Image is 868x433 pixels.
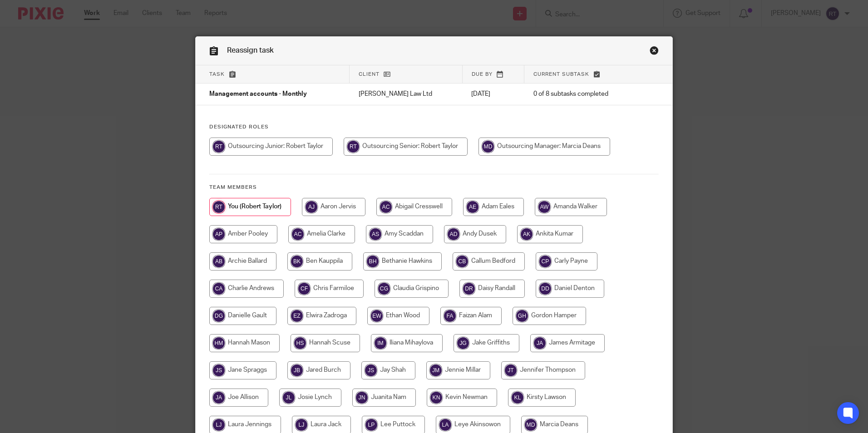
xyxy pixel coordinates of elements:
[533,72,589,77] span: Current subtask
[650,46,659,58] a: Close this dialog window
[209,184,659,191] h4: Team members
[471,89,515,98] p: [DATE]
[524,84,639,105] td: 0 of 8 subtasks completed
[209,72,225,77] span: Task
[359,72,380,77] span: Client
[227,47,274,54] span: Reassign task
[472,72,493,77] span: Due by
[209,123,659,131] h4: Designated Roles
[209,91,307,98] span: Management accounts - Monthly
[359,89,454,98] p: [PERSON_NAME] Law Ltd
